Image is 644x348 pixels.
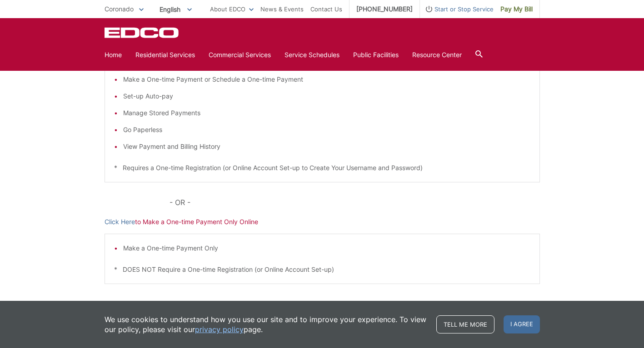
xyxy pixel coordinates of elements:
[285,50,339,60] a: Service Schedules
[170,196,539,209] p: - OR -
[123,74,530,84] li: Make a One-time Payment or Schedule a One-time Payment
[123,108,530,118] li: Manage Stored Payments
[412,50,462,60] a: Resource Center
[153,2,199,17] span: English
[209,50,271,60] a: Commercial Services
[500,4,533,14] span: Pay My Bill
[114,265,530,274] p: * DOES NOT Require a One-time Registration (or Online Account Set-up)
[436,315,494,333] a: Tell me more
[105,217,135,227] a: Click Here
[123,142,530,152] li: View Payment and Billing History
[260,4,304,14] a: News & Events
[114,163,530,173] p: * Requires a One-time Registration (or Online Account Set-up to Create Your Username and Password)
[195,324,244,334] a: privacy policy
[210,4,254,14] a: About EDCO
[123,243,530,253] li: Make a One-time Payment Only
[105,5,134,13] span: Coronado
[123,125,530,135] li: Go Paperless
[504,315,540,333] span: I agree
[135,50,195,60] a: Residential Services
[105,217,540,227] p: to Make a One-time Payment Only Online
[105,50,122,60] a: Home
[353,50,399,60] a: Public Facilities
[310,4,342,14] a: Contact Us
[105,27,180,38] a: EDCD logo. Return to the homepage.
[123,91,530,101] li: Set-up Auto-pay
[105,314,427,334] p: We use cookies to understand how you use our site and to improve your experience. To view our pol...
